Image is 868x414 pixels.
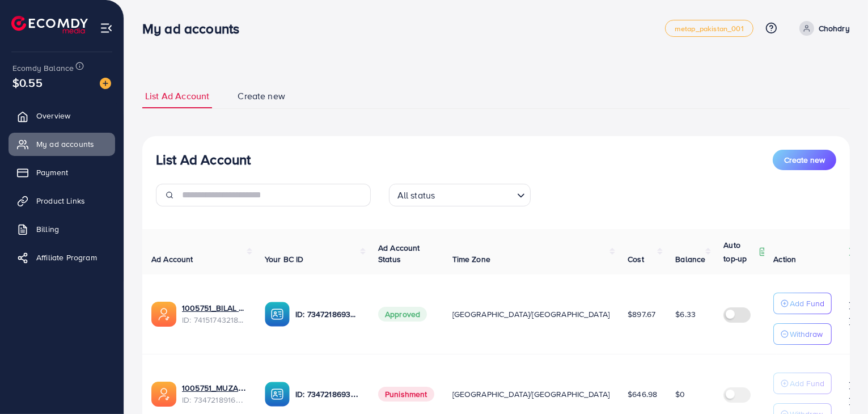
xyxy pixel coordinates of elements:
[151,382,176,407] img: ic-ads-acc.e4c84228.svg
[182,314,247,326] span: ID: 7415174321875730433
[182,394,247,405] span: ID: 7347218916084760578
[100,78,111,89] img: image
[620,48,859,405] iframe: Chat
[182,382,247,405] div: <span class='underline'>1005751_MUZAMIL1234_1710657746799</span></br>7347218916084760578
[665,20,753,37] a: metap_pakistan_001
[295,307,360,321] p: ID: 7347218693681807361
[36,110,70,121] span: Overview
[145,90,209,103] span: List Ad Account
[151,302,176,327] img: ic-ads-acc.e4c84228.svg
[36,195,85,206] span: Product Links
[378,307,427,322] span: Approved
[378,242,420,265] span: Ad Account Status
[9,161,115,184] a: Payment
[9,246,115,269] a: Affiliate Program
[452,309,610,320] span: [GEOGRAPHIC_DATA]/[GEOGRAPHIC_DATA]
[819,22,850,35] p: Chohdry
[295,387,360,401] p: ID: 7347218693681807361
[182,382,247,394] a: 1005751_MUZAMIL1234_1710657746799
[265,302,290,327] img: ic-ba-acc.ded83a64.svg
[9,104,115,127] a: Overview
[36,252,97,263] span: Affiliate Program
[438,185,512,204] input: Search for option
[156,151,251,168] h3: List Ad Account
[389,184,531,206] div: Search for option
[395,187,438,204] span: All status
[9,189,115,212] a: Product Links
[12,74,43,91] span: $0.55
[9,133,115,155] a: My ad accounts
[12,62,74,74] span: Ecomdy Balance
[142,20,248,37] h3: My ad accounts
[36,138,94,150] span: My ad accounts
[36,223,59,235] span: Billing
[238,90,285,103] span: Create new
[795,21,850,36] a: Chohdry
[378,387,434,402] span: Punishment
[265,382,290,407] img: ic-ba-acc.ded83a64.svg
[9,218,115,240] a: Billing
[100,22,113,35] img: menu
[452,254,490,265] span: Time Zone
[182,302,247,326] div: <span class='underline'>1005751_BILAL HADI99_1726479818189</span></br>7415174321875730433
[151,254,193,265] span: Ad Account
[452,388,610,400] span: [GEOGRAPHIC_DATA]/[GEOGRAPHIC_DATA]
[11,16,88,33] img: logo
[36,167,68,178] span: Payment
[265,254,304,265] span: Your BC ID
[182,302,247,314] a: 1005751_BILAL HADI99_1726479818189
[675,25,744,32] span: metap_pakistan_001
